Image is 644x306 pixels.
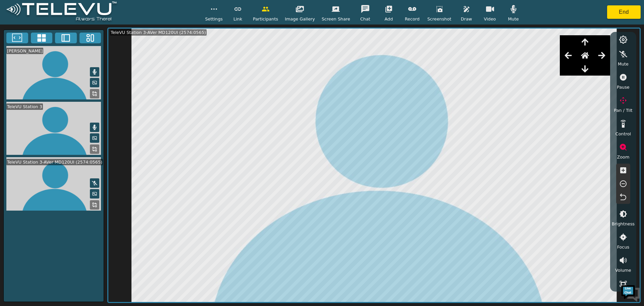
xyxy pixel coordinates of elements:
[6,48,43,54] div: [PERSON_NAME]
[615,131,631,137] span: Control
[205,16,223,22] span: Settings
[617,244,630,250] span: Focus
[6,103,43,110] div: TeleVU Station 3
[90,78,99,87] button: Picture in Picture
[90,189,99,199] button: Picture in Picture
[618,61,629,67] span: Mute
[360,16,370,22] span: Chat
[253,16,278,22] span: Participants
[35,35,113,44] div: Chat with us now
[79,33,101,43] button: Three Window Medium
[31,33,53,43] button: 4x4
[39,85,93,152] span: We're online!
[385,16,393,22] span: Add
[6,33,28,43] button: Fullscreen
[508,16,519,22] span: Mute
[612,221,635,227] span: Brightness
[233,16,242,22] span: Link
[322,16,350,22] span: Screen Share
[614,107,632,114] span: Pan / Tilt
[90,200,99,210] button: Replace Feed
[484,16,496,22] span: Video
[90,67,99,77] button: Mute
[427,16,451,22] span: Screenshot
[90,178,99,188] button: Mute
[607,5,641,19] button: End
[621,282,641,303] img: Chat Widget
[55,33,77,43] button: Two Window Medium
[110,29,207,36] div: TeleVU Station 3-AVer MD120UI (2574:0565)
[3,183,128,207] textarea: Type your message and hit 'Enter'
[11,31,28,48] img: d_736959983_company_1615157101543_736959983
[90,144,99,154] button: Replace Feed
[6,159,103,165] div: TeleVU Station 3-AVer MD120UI (2574:0565)
[615,267,631,273] span: Volume
[617,84,630,90] span: Pause
[461,16,472,22] span: Draw
[90,123,99,132] button: Mute
[90,133,99,143] button: Picture in Picture
[90,89,99,98] button: Replace Feed
[110,3,126,19] div: Minimize live chat window
[285,16,315,22] span: Image Gallery
[405,16,420,22] span: Record
[617,154,629,160] span: Zoom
